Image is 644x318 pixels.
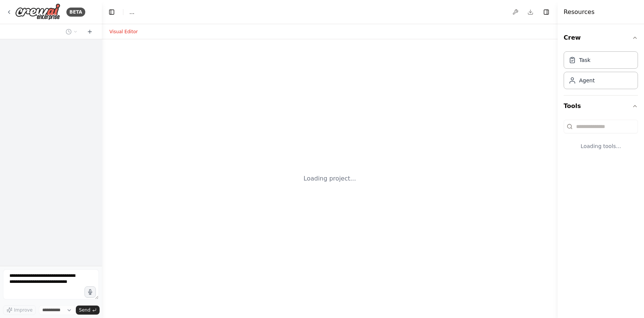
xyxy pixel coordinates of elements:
div: Loading project... [304,174,356,183]
button: Hide left sidebar [106,7,117,17]
div: BETA [66,8,85,17]
span: Send [79,307,90,313]
nav: breadcrumb [129,8,134,16]
button: Start a new chat [84,27,96,36]
div: Agent [579,77,595,84]
div: Tools [564,117,638,162]
div: Task [579,56,590,64]
button: Switch to previous chat [63,27,81,36]
button: Crew [564,27,638,48]
button: Visual Editor [105,27,142,36]
div: Crew [564,48,638,95]
span: Improve [14,307,32,313]
button: Send [76,306,99,315]
button: Tools [564,96,638,117]
img: Logo [15,3,60,20]
button: Improve [3,305,36,315]
button: Hide right sidebar [541,7,552,17]
button: Click to speak your automation idea [85,286,96,298]
span: ... [129,8,134,16]
div: Loading tools... [564,136,638,156]
h4: Resources [564,8,595,17]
